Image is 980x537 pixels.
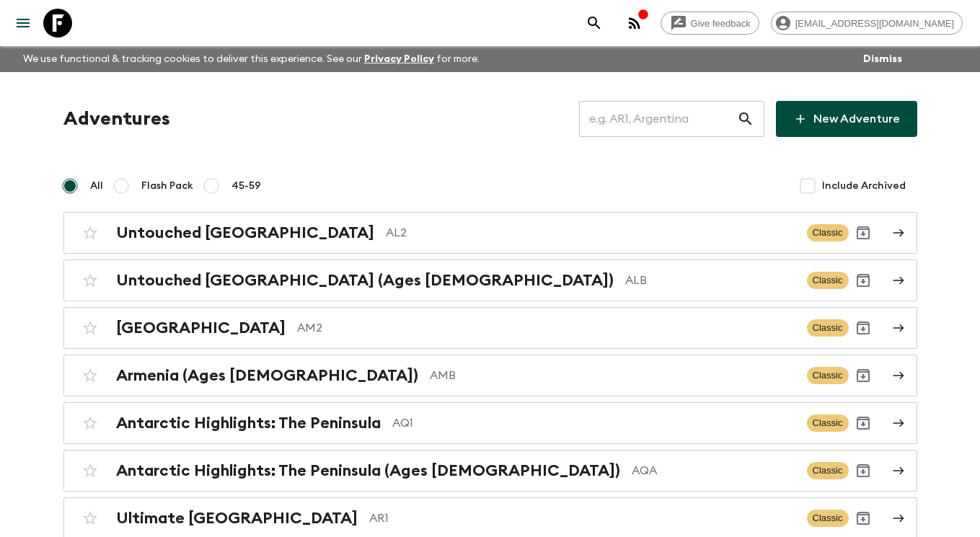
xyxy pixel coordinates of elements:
[849,218,878,247] button: Archive
[63,402,917,444] a: Antarctic Highlights: The PeninsulaAQ1ClassicArchive
[116,271,614,290] h2: Untouched [GEOGRAPHIC_DATA] (Ages [DEMOGRAPHIC_DATA])
[807,510,849,527] span: Classic
[116,319,286,337] h2: [GEOGRAPHIC_DATA]
[392,414,795,432] p: AQ1
[116,366,418,385] h2: Armenia (Ages [DEMOGRAPHIC_DATA])
[430,367,795,384] p: AMB
[116,223,374,242] h2: Untouched [GEOGRAPHIC_DATA]
[849,504,878,533] button: Archive
[632,462,795,479] p: AQA
[776,101,917,137] a: New Adventure
[787,18,962,29] span: [EMAIL_ADDRESS][DOMAIN_NAME]
[116,414,381,432] h2: Antarctic Highlights: The Peninsula
[116,509,358,528] h2: Ultimate [GEOGRAPHIC_DATA]
[849,314,878,342] button: Archive
[683,18,759,29] span: Give feedback
[849,266,878,295] button: Archive
[386,224,795,241] p: AL2
[17,46,485,72] p: We use functional & tracking cookies to deliver this experience. See our for more.
[807,272,849,289] span: Classic
[807,367,849,384] span: Classic
[822,179,906,193] span: Include Archived
[63,259,917,301] a: Untouched [GEOGRAPHIC_DATA] (Ages [DEMOGRAPHIC_DATA])ALBClassicArchive
[364,54,434,64] a: Privacy Policy
[579,99,737,139] input: e.g. AR1, Argentina
[849,409,878,438] button: Archive
[860,49,906,69] button: Dismiss
[297,319,795,337] p: AM2
[63,355,917,396] a: Armenia (Ages [DEMOGRAPHIC_DATA])AMBClassicArchive
[625,272,795,289] p: ALB
[63,307,917,349] a: [GEOGRAPHIC_DATA]AM2ClassicArchive
[9,9,37,37] button: menu
[807,414,849,432] span: Classic
[580,9,609,37] button: search adventures
[116,461,620,480] h2: Antarctic Highlights: The Peninsula (Ages [DEMOGRAPHIC_DATA])
[771,12,963,35] div: [EMAIL_ADDRESS][DOMAIN_NAME]
[807,319,849,337] span: Classic
[849,361,878,390] button: Archive
[807,462,849,479] span: Classic
[63,450,917,492] a: Antarctic Highlights: The Peninsula (Ages [DEMOGRAPHIC_DATA])AQAClassicArchive
[849,456,878,485] button: Archive
[141,179,193,193] span: Flash Pack
[369,510,795,527] p: AR1
[63,105,170,133] h1: Adventures
[90,179,103,193] span: All
[807,224,849,241] span: Classic
[661,12,759,35] a: Give feedback
[231,179,261,193] span: 45-59
[63,212,917,254] a: Untouched [GEOGRAPHIC_DATA]AL2ClassicArchive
